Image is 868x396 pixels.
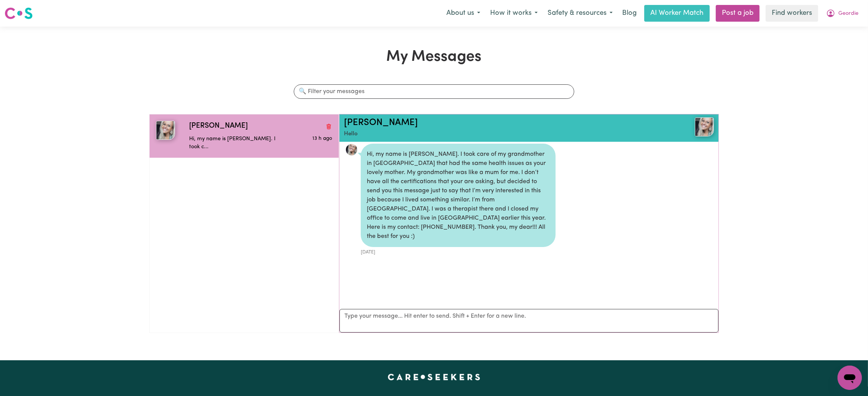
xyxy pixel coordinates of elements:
[150,114,339,158] button: Julia B[PERSON_NAME]Delete conversationHi, my name is [PERSON_NAME]. I took c...Message sent on S...
[361,144,556,247] div: Hi, my name is [PERSON_NAME]. I took care of my grandmother in [GEOGRAPHIC_DATA] that had the sam...
[5,5,33,22] a: Careseekers logo
[388,374,480,380] a: Careseekers home page
[618,5,641,22] a: Blog
[189,121,248,132] span: [PERSON_NAME]
[766,5,818,22] a: Find workers
[441,5,485,21] button: About us
[346,144,358,156] img: 1C7C63709AD512870AD4503621143AF2_avatar_blob
[644,5,710,22] a: AI Worker Match
[156,121,175,140] img: Julia B
[346,144,358,156] a: View Julia B's profile
[716,5,760,22] a: Post a job
[485,5,543,21] button: How it works
[361,247,556,256] div: [DATE]
[294,84,574,99] input: 🔍 Filter your messages
[695,117,714,136] img: View Julia B's profile
[821,5,863,21] button: My Account
[344,118,418,127] a: [PERSON_NAME]
[189,135,285,151] p: Hi, my name is [PERSON_NAME]. I took c...
[652,117,714,136] a: Julia B
[325,121,332,131] button: Delete conversation
[312,136,332,141] span: Message sent on September 0, 2025
[5,6,33,20] img: Careseekers logo
[149,48,719,66] h1: My Messages
[838,10,858,18] span: Geordie
[543,5,618,21] button: Safety & resources
[344,130,652,139] p: Hello
[838,366,862,390] iframe: Button to launch messaging window, conversation in progress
